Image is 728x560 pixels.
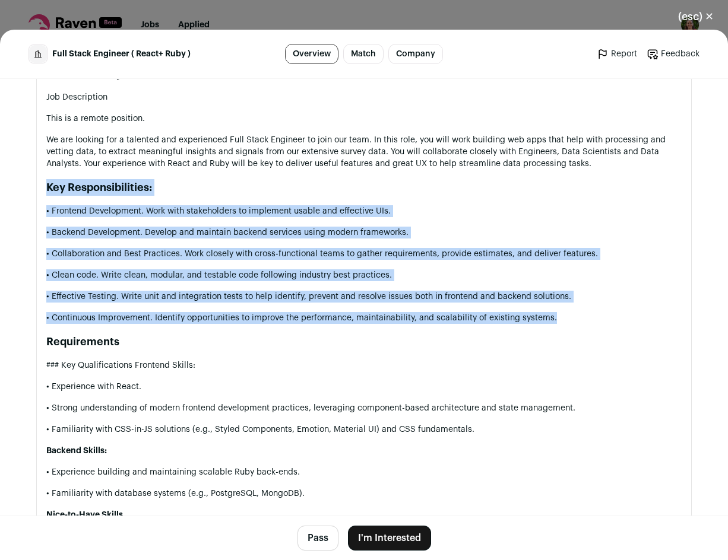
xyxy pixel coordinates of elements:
h2: Requirements [46,333,682,350]
button: Close modal [664,4,728,30]
p: This is a remote position. [46,113,682,125]
button: Pass [297,526,338,551]
p: • Familiarity with CSS-in-JS solutions (e.g., Styled Components, Emotion, Material UI) and CSS fu... [46,424,682,435]
p: • Strong understanding of modern frontend development practices, leveraging component-based archi... [46,402,682,414]
p: • Backend Development. Develop and maintain backend services using modern frameworks. [46,227,682,238]
h2: Key Responsibilities: [46,179,682,196]
a: Overview [285,44,338,64]
p: • Effective Testing. Write unit and integration tests to help identify, prevent and resolve issue... [46,291,682,303]
h1: Job Description [46,91,682,103]
span: Full Stack Engineer ( React+ Ruby ) [52,48,191,60]
p: • Frontend Development. Work with stakeholders to implement usable and effective UIs. [46,205,682,217]
p: • Experience building and maintaining scalable Ruby back-ends. [46,466,682,478]
a: Company [388,44,443,64]
a: Feedback [647,48,699,60]
a: Match [343,44,384,64]
p: • Familiarity with database systems (e.g., PostgreSQL, MongoDB). [46,488,682,499]
h3: Backend Skills: [46,445,682,457]
a: Report [597,48,637,60]
p: • Collaboration and Best Practices. Work closely with cross-functional teams to gather requiremen... [46,248,682,260]
img: company-logo-placeholder-414d4e2ec0e2ddebbe968bf319fdfe5acfe0c9b87f798d344e800bc9a89632a0.png [29,45,47,63]
button: I'm Interested [348,526,431,551]
p: • Continuous Improvement. Identify opportunities to improve the performance, maintainability, and... [46,312,682,324]
p: ### Key Qualifications Frontend Skills: [46,359,682,371]
p: We are looking for a talented and experienced Full Stack Engineer to join our team. In this role,... [46,134,682,170]
p: • Clean code. Write clean, modular, and testable code following industry best practices. [46,269,682,281]
p: • Experience with React. [46,381,682,393]
h3: Nice-to-Have Skills [46,509,682,521]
